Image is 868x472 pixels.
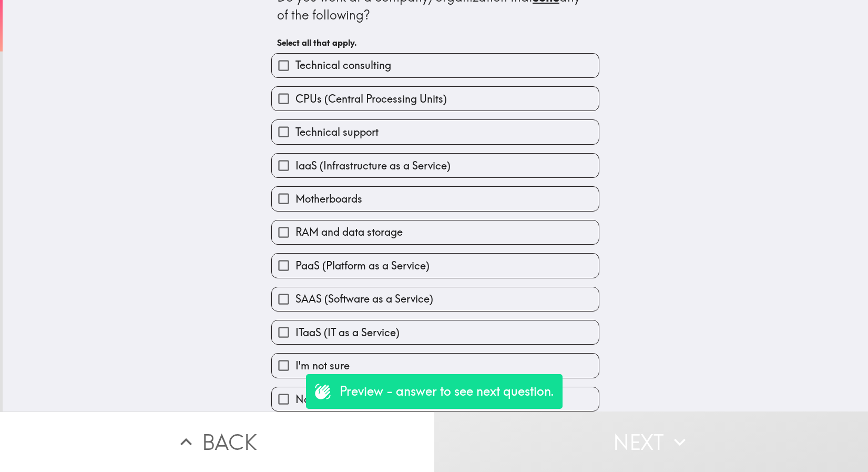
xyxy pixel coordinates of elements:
[272,120,599,144] button: Technical support
[272,354,599,377] button: I'm not sure
[272,254,599,277] button: PaaS (Platform as a Service)
[295,192,362,206] span: Motherboards
[295,158,451,173] span: IaaS (Infrastructure as a Service)
[272,154,599,177] button: IaaS (Infrastructure as a Service)
[295,92,447,106] span: CPUs (Central Processing Units)
[277,37,594,48] h6: Select all that apply.
[272,187,599,210] button: Motherboards
[272,220,599,244] button: RAM and data storage
[272,287,599,311] button: SAAS (Software as a Service)
[295,292,433,306] span: SAAS (Software as a Service)
[272,87,599,111] button: CPUs (Central Processing Units)
[272,320,599,344] button: ITaaS (IT as a Service)
[295,358,350,373] span: I'm not sure
[295,125,379,139] span: Technical support
[295,258,430,273] span: PaaS (Platform as a Service)
[295,58,391,73] span: Technical consulting
[295,325,400,340] span: ITaaS (IT as a Service)
[272,54,599,77] button: Technical consulting
[340,383,554,400] p: Preview - answer to see next question.
[295,392,382,407] span: None of the above
[295,225,403,239] span: RAM and data storage
[272,387,599,411] button: None of the above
